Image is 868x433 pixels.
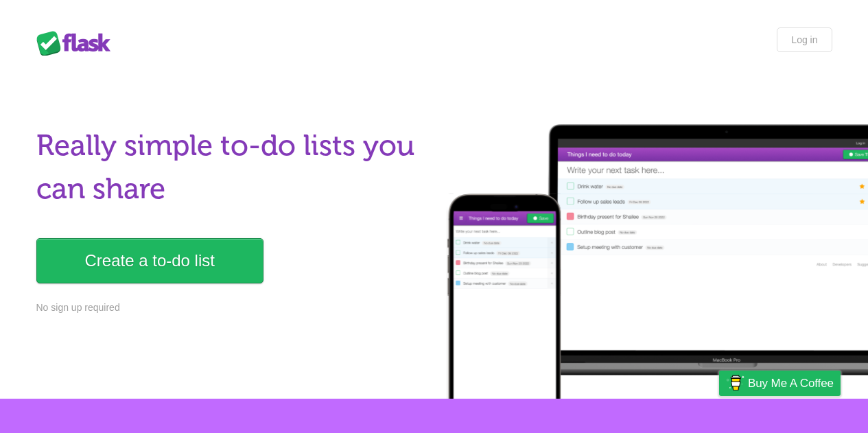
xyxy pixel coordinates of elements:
[36,124,426,211] h1: Really simple to-do lists you can share
[777,27,832,52] a: Log in
[726,371,744,395] img: Buy me a coffee
[36,31,119,56] div: Flask Lists
[36,301,426,315] p: No sign up required
[748,371,834,395] span: Buy me a coffee
[36,238,263,283] a: Create a to-do list
[719,371,841,396] a: Buy me a coffee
